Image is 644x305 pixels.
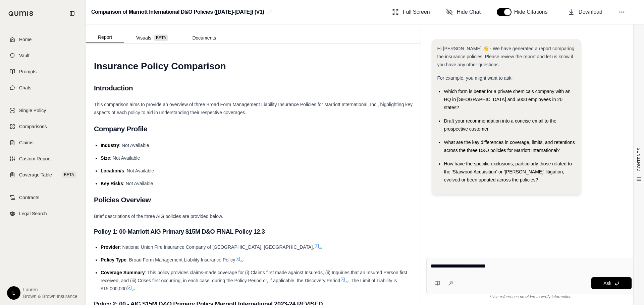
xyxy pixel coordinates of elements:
span: Full Screen [403,8,430,16]
button: Full Screen [389,5,433,19]
h2: Policies Overview [94,193,413,207]
span: : Not Available [110,155,140,161]
span: Download [579,8,602,16]
span: BETA [154,34,168,41]
a: Chats [4,80,82,95]
div: L [7,286,20,300]
span: : Not Available [124,168,154,173]
span: Coverage Table [19,171,52,178]
span: Hide Chat [457,8,481,16]
a: Legal Search [4,206,82,221]
button: Visuals [124,32,180,43]
span: : This policy provides claims-made coverage for (i) Claims first made against Insureds, (ii) Inqu... [101,270,407,283]
span: Policy Type [101,257,126,262]
span: BETA [62,171,76,178]
span: Lauren [23,286,77,293]
a: Custom Report [4,151,82,166]
span: Hide Citations [514,8,552,16]
a: Contracts [4,190,82,205]
span: Claims [19,139,34,146]
span: Home [19,36,32,43]
img: Qumis Logo [8,11,34,16]
h3: Policy 1: 00-Marriott AIG Primary $15M D&O FINAL Policy 12.3 [94,226,413,238]
span: Location/s [101,168,124,173]
span: Chats [19,84,32,91]
div: *Use references provided to verify information. [426,294,636,300]
button: Hide Chat [443,5,483,19]
a: Claims [4,135,82,150]
span: Single Policy [19,107,46,114]
a: Coverage TableBETA [4,167,82,182]
span: Hi [PERSON_NAME] 👋 - We have generated a report comparing the insurance policies. Please review t... [437,46,574,67]
h2: Introduction [94,81,413,95]
a: Single Policy [4,103,82,118]
button: Report [86,32,124,43]
a: Home [4,32,82,47]
button: Download [565,5,605,19]
span: Size [101,155,110,161]
span: : Not Available [119,143,149,148]
button: Collapse sidebar [67,8,77,19]
span: CONTENTS [636,148,642,171]
span: Provider [101,244,120,250]
button: Documents [180,32,228,43]
span: Prompts [19,68,37,75]
a: Comparisons [4,119,82,134]
span: How have the specific exclusions, particularly those related to the 'Starwood Acquisition' or '[P... [444,161,572,182]
span: Custom Report [19,155,51,162]
span: Legal Search [19,210,47,217]
span: Comparisons [19,123,47,130]
span: : Broad Form Management Liability Insurance Policy [126,257,235,262]
h2: Comparison of Marriott International D&O Policies ([DATE]-[DATE]) (V1) [91,6,264,18]
span: Key Risks [101,181,123,186]
span: Which form is better for a private chemicals company with an HQ in [GEOGRAPHIC_DATA] and 5000 emp... [444,89,570,110]
span: Ask [603,281,611,286]
span: Brief descriptions of the three AIG policies are provided below. [94,214,223,219]
span: . [135,286,136,291]
a: Vault [4,48,82,63]
span: What are the key differences in coverage, limits, and retentions across the three D&O policies fo... [444,140,575,153]
span: For example, you might want to ask: [437,75,513,81]
h2: Company Profile [94,122,413,136]
span: : National Union Fire Insurance Company of [GEOGRAPHIC_DATA], [GEOGRAPHIC_DATA]. [120,244,314,250]
span: This comparison aims to provide an overview of three Broad Form Management Liability Insurance Po... [94,102,413,115]
a: Prompts [4,64,82,79]
span: Vault [19,52,30,59]
button: Ask [591,277,632,289]
span: Brown & Brown Insurance [23,293,77,300]
span: Industry [101,143,119,148]
span: : Not Available [123,181,153,186]
h1: Insurance Policy Comparison [94,57,413,76]
span: Contracts [19,194,39,201]
span: Coverage Summary [101,270,145,275]
span: Draft your recommendation into a concise email to the prospective customer [444,118,556,132]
